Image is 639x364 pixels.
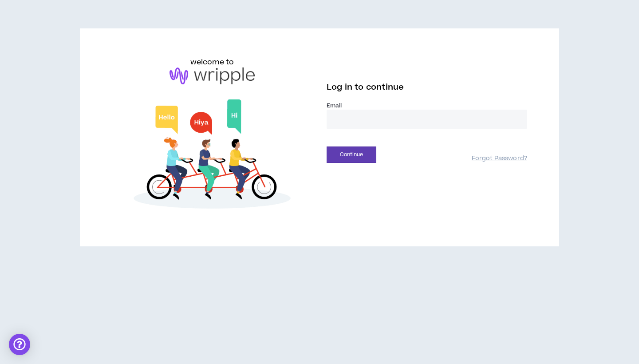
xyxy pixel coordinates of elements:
img: logo-brand.png [170,67,255,84]
label: Email [327,102,527,110]
button: Continue [327,146,376,163]
img: Welcome to Wripple [112,93,312,218]
span: Log in to continue [327,82,404,93]
div: Open Intercom Messenger [9,334,30,355]
h6: welcome to [190,57,234,67]
a: Forgot Password? [472,154,527,163]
